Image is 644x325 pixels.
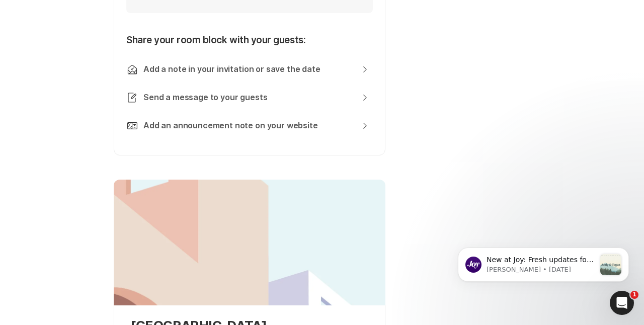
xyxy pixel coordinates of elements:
p: Message from Erica, sent 5d ago [44,38,152,47]
span: New at Joy: Fresh updates for your website 🌱 Photo Background Header Upload your own photo or cho... [44,28,151,276]
iframe: Intercom notifications message [443,227,644,298]
a: Send a message to your guests [143,92,369,103]
iframe: Intercom live chat [610,291,634,315]
a: Add an announcement note on your website [143,120,369,131]
span: 1 [630,291,638,299]
p: Share your room block with your guests: [126,33,373,55]
a: Add a note in your invitation or save the date [143,64,369,75]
